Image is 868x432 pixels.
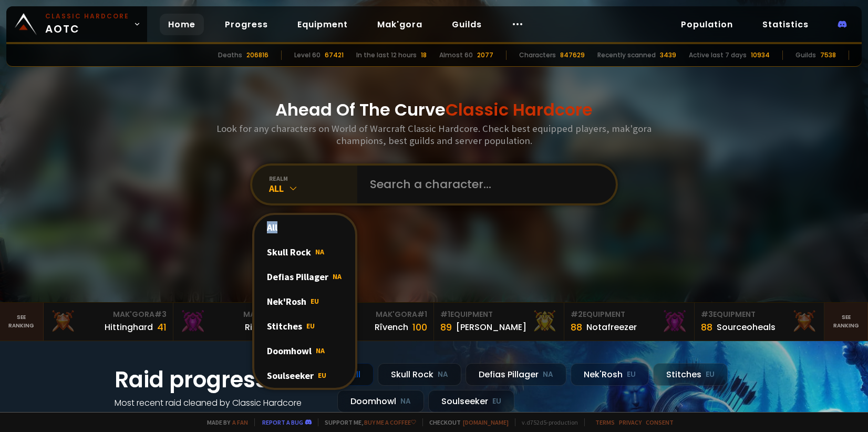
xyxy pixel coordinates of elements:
[369,14,431,35] a: Mak'gora
[375,321,408,334] div: Rîvench
[246,50,268,60] div: 206816
[564,303,695,341] a: #2Equipment88Notafreezer
[337,390,424,413] div: Doomhowl
[422,418,509,426] span: Checkout
[316,346,325,355] span: NA
[254,215,355,240] div: All
[717,321,776,334] div: Sourceoheals
[443,14,490,35] a: Guilds
[400,396,411,407] small: NA
[412,320,427,334] div: 100
[44,303,174,341] a: Mak'Gora#3Hittinghard41
[706,369,715,380] small: EU
[6,6,147,42] a: Classic HardcoreAOTC
[597,50,656,60] div: Recently scanned
[218,50,242,60] div: Deaths
[294,50,321,60] div: Level 60
[364,166,603,203] input: Search a character...
[216,14,276,35] a: Progress
[254,240,355,264] div: Skull Rock
[519,50,556,60] div: Characters
[269,182,357,194] div: All
[254,289,355,314] div: Nek'Rosh
[434,303,564,341] a: #1Equipment89[PERSON_NAME]
[463,418,509,426] a: [DOMAIN_NAME]
[428,390,514,413] div: Soulseeker
[306,321,315,331] span: EU
[673,14,741,35] a: Population
[364,418,416,426] a: Buy me a coffee
[754,14,817,35] a: Statistics
[571,309,583,320] span: # 2
[571,363,649,386] div: Nek'Rosh
[254,338,355,363] div: Doomhowl
[269,174,357,182] div: realm
[492,396,501,407] small: EU
[154,309,167,320] span: # 3
[115,363,325,396] h1: Raid progress
[232,418,248,426] a: a fan
[627,369,636,380] small: EU
[571,320,582,334] div: 88
[695,303,825,341] a: #3Equipment88Sourceoheals
[115,396,325,423] h4: Most recent raid cleaned by Classic Hardcore guilds
[456,321,526,334] div: [PERSON_NAME]
[245,321,278,334] div: Rivench
[466,363,566,386] div: Defias Pillager
[311,296,319,306] span: EU
[701,309,818,320] div: Equipment
[275,97,593,122] h1: Ahead Of The Curve
[820,50,836,60] div: 7538
[45,12,129,37] span: AOTC
[318,371,326,380] span: EU
[289,14,356,35] a: Equipment
[689,50,747,60] div: Active last 7 days
[417,309,427,320] span: # 1
[824,303,868,341] a: Seeranking
[50,309,167,320] div: Mak'Gora
[440,309,557,320] div: Equipment
[325,50,344,60] div: 67421
[254,314,355,338] div: Stitches
[571,309,688,320] div: Equipment
[315,247,324,256] span: NA
[439,50,473,60] div: Almost 60
[751,50,770,60] div: 10934
[586,321,637,334] div: Notafreezer
[262,418,303,426] a: Report a bug
[45,12,129,21] small: Classic Hardcore
[660,50,676,60] div: 3439
[173,303,304,341] a: Mak'Gora#2Rivench100
[378,363,461,386] div: Skull Rock
[619,418,642,426] a: Privacy
[543,369,553,380] small: NA
[254,363,355,388] div: Soulseeker
[560,50,585,60] div: 847629
[333,272,342,281] span: NA
[646,418,674,426] a: Consent
[160,14,204,35] a: Home
[653,363,728,386] div: Stitches
[180,309,297,320] div: Mak'Gora
[105,321,153,334] div: Hittinghard
[440,309,450,320] span: # 1
[440,320,452,334] div: 89
[515,418,578,426] span: v. d752d5 - production
[254,264,355,289] div: Defias Pillager
[421,50,427,60] div: 18
[310,309,427,320] div: Mak'Gora
[446,98,593,121] span: Classic Hardcore
[201,418,248,426] span: Made by
[157,320,167,334] div: 41
[438,369,448,380] small: NA
[595,418,615,426] a: Terms
[318,418,416,426] span: Support me,
[477,50,493,60] div: 2077
[701,320,712,334] div: 88
[795,50,816,60] div: Guilds
[304,303,434,341] a: Mak'Gora#1Rîvench100
[701,309,713,320] span: # 3
[212,122,656,147] h3: Look for any characters on World of Warcraft Classic Hardcore. Check best equipped players, mak'g...
[356,50,417,60] div: In the last 12 hours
